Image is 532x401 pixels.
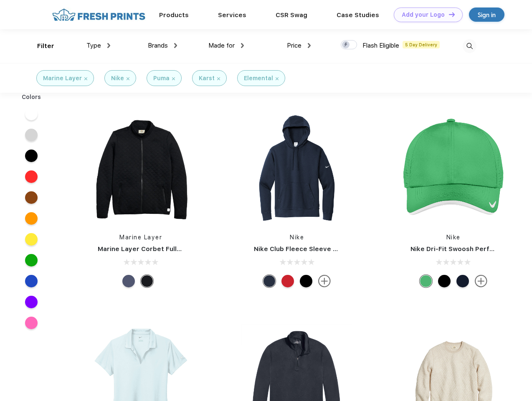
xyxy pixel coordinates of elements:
[475,275,487,287] img: more.svg
[217,77,220,80] img: filter_cancel.svg
[456,275,469,287] div: Navy
[276,77,279,80] img: filter_cancel.svg
[300,275,312,287] div: Black
[85,114,196,225] img: func=resize&h=266
[276,11,307,19] a: CSR Swag
[86,42,101,49] span: Type
[241,43,244,48] img: dropdown.png
[50,8,148,22] img: fo%20logo%202.webp
[148,42,168,49] span: Brands
[244,74,273,83] div: Elemental
[174,43,177,48] img: dropdown.png
[281,275,294,287] div: University Red
[290,234,304,241] a: Nike
[141,275,153,287] div: Black
[449,12,455,17] img: DT
[241,114,352,225] img: func=resize&h=266
[254,245,410,253] a: Nike Club Fleece Sleeve Swoosh Pullover Hoodie
[402,11,445,18] div: Add your Logo
[478,10,496,20] div: Sign in
[398,114,509,225] img: func=resize&h=266
[318,275,331,287] img: more.svg
[37,41,54,51] div: Filter
[446,234,461,241] a: Nike
[107,43,110,48] img: dropdown.png
[84,77,87,80] img: filter_cancel.svg
[172,77,175,80] img: filter_cancel.svg
[127,77,129,80] img: filter_cancel.svg
[263,275,276,287] div: Midnight Navy
[111,74,124,83] div: Nike
[410,245,526,253] a: Nike Dri-Fit Swoosh Perforated Cap
[463,39,476,53] img: desktop_search.svg
[308,43,311,48] img: dropdown.png
[159,11,189,19] a: Products
[208,42,235,49] span: Made for
[438,275,451,287] div: Black
[122,275,135,287] div: Navy
[15,93,48,102] div: Colors
[98,245,213,253] a: Marine Layer Corbet Full-Zip Jacket
[199,74,215,83] div: Karst
[420,275,432,287] div: Lucky Green
[119,234,162,241] a: Marine Layer
[403,41,440,48] span: 5 Day Delivery
[287,42,301,49] span: Price
[362,42,399,49] span: Flash Eligible
[469,8,504,22] a: Sign in
[153,74,170,83] div: Puma
[43,74,82,83] div: Marine Layer
[218,11,246,19] a: Services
